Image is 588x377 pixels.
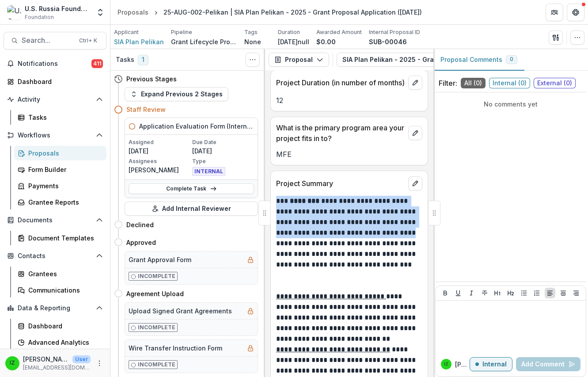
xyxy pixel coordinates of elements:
[14,110,106,125] a: Tasks
[23,364,91,372] p: [EMAIL_ADDRESS][DOMAIN_NAME]
[276,178,405,189] p: Project Summary
[114,6,425,19] nav: breadcrumb
[28,269,99,278] div: Grantees
[129,306,232,316] h5: Upload Signed Grant Agreements
[516,357,580,371] button: Add Comment
[519,288,529,298] button: Bullet List
[14,179,106,193] a: Payments
[534,78,576,88] span: External ( 0 )
[4,32,106,50] button: Search...
[369,37,407,46] p: SUB-00046
[14,231,106,245] a: Document Templates
[408,176,422,190] button: edit
[28,233,99,243] div: Document Templates
[276,149,422,160] p: MFE
[558,288,569,298] button: Align Center
[546,4,563,21] button: Partners
[129,157,190,165] p: Assignees
[510,56,513,62] span: 0
[118,8,148,17] div: Proposals
[192,157,254,165] p: Type
[28,321,99,331] div: Dashboard
[28,338,99,347] div: Advanced Analytics
[125,87,228,101] button: Expand Previous 2 Stages
[278,28,300,36] p: Duration
[531,288,542,298] button: Ordered List
[4,74,106,89] a: Dashboard
[171,28,192,36] p: Pipeline
[138,324,175,331] p: Incomplete
[408,126,422,140] button: edit
[28,165,99,174] div: Form Builder
[18,60,91,68] span: Notifications
[4,213,106,227] button: Open Documents
[269,53,329,67] button: Proposal
[4,92,106,107] button: Open Activity
[505,288,516,298] button: Heading 2
[18,217,92,224] span: Documents
[278,37,309,46] p: [DATE]null
[14,146,106,160] a: Proposals
[461,78,486,88] span: All ( 0 )
[23,354,69,364] p: [PERSON_NAME]
[276,122,405,144] p: What is the primary program area your project fits in to?
[439,78,457,88] p: Filter:
[337,53,560,67] button: SIA Plan Pelikan - 2025 - Grant Proposal Application ([DATE])
[28,286,99,295] div: Communications
[116,56,134,64] h3: Tasks
[18,305,92,312] span: Data & Reporting
[192,146,254,156] p: [DATE]
[163,8,422,17] div: 25-AUG-002-Pelikan | SIA Plan Pelikan - 2025 - Grant Proposal Application ([DATE])
[316,28,362,36] p: Awarded Amount
[125,202,258,216] button: Add Internal Reviewer
[114,6,152,19] a: Proposals
[4,57,106,71] button: Notifications411
[433,49,524,71] button: Proposal Comments
[489,78,530,88] span: Internal ( 0 )
[25,4,91,13] div: U.S. Russia Foundation
[138,361,175,369] p: Incomplete
[244,28,258,36] p: Tags
[10,360,15,366] div: Igor Zevelev
[192,167,225,176] span: INTERNAL
[14,335,106,350] a: Advanced Analytics
[244,37,261,46] p: None
[94,4,106,21] button: Open entity switcher
[72,355,91,363] p: User
[4,249,106,263] button: Open Contacts
[129,343,222,353] h5: Wire Transfer Instruction Form
[14,195,106,209] a: Grantee Reports
[455,360,470,369] p: [PERSON_NAME]
[479,288,490,298] button: Strike
[129,255,191,264] h5: Grant Approval Form
[126,220,154,229] h4: Declined
[22,36,74,45] span: Search...
[18,252,92,260] span: Contacts
[129,183,254,194] a: Complete Task
[408,76,422,90] button: edit
[126,238,156,247] h4: Approved
[276,77,405,88] p: Project Duration (in number of months)
[192,138,254,146] p: Due Date
[114,37,164,46] a: SIA Plan Pelikan
[14,162,106,177] a: Form Builder
[18,96,92,103] span: Activity
[14,267,106,281] a: Grantees
[466,288,477,298] button: Italicize
[482,361,507,368] p: Internal
[28,181,99,190] div: Payments
[246,53,260,67] button: Toggle View Cancelled Tasks
[138,55,148,65] span: 1
[171,37,237,46] p: Grant Lifecycle Process
[444,362,448,366] div: Igor Zevelev
[139,122,254,131] h5: Application Evaluation Form (Internal)
[18,132,92,139] span: Workflows
[4,301,106,315] button: Open Data & Reporting
[28,149,99,158] div: Proposals
[276,95,422,106] p: 12
[25,13,54,21] span: Foundation
[129,165,190,175] p: [PERSON_NAME]
[4,128,106,142] button: Open Workflows
[545,288,555,298] button: Align Left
